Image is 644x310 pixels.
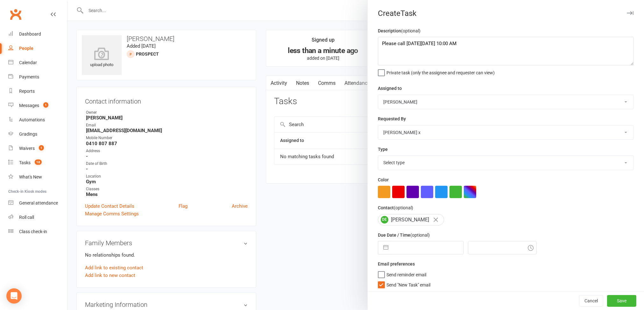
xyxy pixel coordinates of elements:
span: 1 [43,102,48,108]
a: Clubworx [8,6,24,22]
div: Payments [19,74,39,79]
span: 1 [39,145,44,151]
a: Payments [8,70,67,84]
a: Dashboard [8,27,67,41]
span: DE [381,216,388,224]
div: Dashboard [19,31,41,37]
a: Calendar [8,56,67,70]
div: Messages [19,103,39,108]
div: What's New [19,174,42,179]
span: Private task (only the assignee and requester can view) [386,68,495,75]
textarea: Please call [DATE][DATE] 10:00 AM [378,37,634,65]
a: Reports [8,84,67,98]
div: Roll call [19,215,34,220]
a: Gradings [8,127,67,141]
div: Tasks [19,160,31,165]
div: Automations [19,117,45,122]
label: Type [378,146,388,153]
label: Description [378,27,421,34]
a: Messages 1 [8,98,67,113]
a: What's New [8,170,67,184]
a: General attendance kiosk mode [8,196,67,210]
span: Send "New Task" email [386,280,430,287]
small: (optional) [401,28,421,33]
a: Automations [8,113,67,127]
small: (optional) [410,232,430,238]
div: [PERSON_NAME] [378,214,444,226]
div: Calendar [19,60,37,65]
div: Class check-in [19,229,47,234]
label: Color [378,176,389,183]
a: Roll call [8,210,67,225]
a: Waivers 1 [8,141,67,156]
div: Reports [19,89,35,94]
a: Tasks 18 [8,156,67,170]
a: People [8,41,67,56]
div: General attendance [19,200,58,206]
span: 18 [35,159,42,165]
div: People [19,46,33,51]
label: Contact [378,204,413,211]
label: Assigned to [378,85,402,92]
span: Send reminder email [386,270,426,277]
div: Gradings [19,131,37,137]
button: Save [607,295,636,307]
div: Waivers [19,146,35,151]
div: Open Intercom Messenger [6,288,22,304]
label: Email preferences [378,260,415,267]
button: Cancel [579,295,603,307]
a: Class kiosk mode [8,225,67,239]
label: Requested By [378,115,406,122]
label: Due Date / Time [378,232,430,239]
small: (optional) [394,205,413,210]
div: Create Task [368,9,644,18]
